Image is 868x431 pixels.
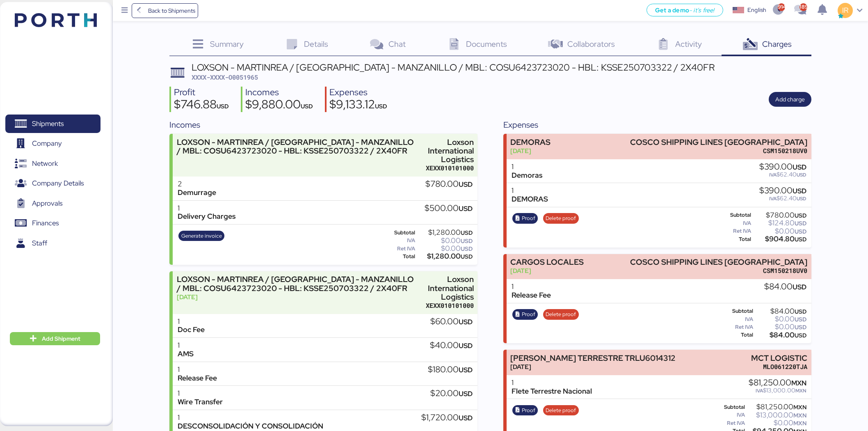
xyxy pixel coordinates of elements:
div: Flete Terrestre Nacional [512,387,592,396]
div: $0.00 [417,245,473,252]
button: Delete proof [543,405,579,416]
div: $0.00 [753,228,806,234]
div: Subtotal [718,404,745,410]
div: $81,250.00 [749,378,806,387]
span: USD [459,389,473,398]
div: IVA [384,238,415,243]
div: Total [384,254,415,259]
a: Back to Shipments [132,3,199,18]
div: $180.00 [428,365,473,374]
span: USD [795,308,806,315]
span: USD [797,195,806,202]
div: $9,133.12 [329,99,387,112]
div: 1 [512,163,542,171]
button: Delete proof [543,309,579,320]
button: Menu [118,4,132,18]
span: Company Details [32,177,84,189]
div: 1 [178,204,235,213]
div: MLO061220TJA [751,362,807,371]
a: Network [5,154,101,173]
div: CARGOS LOCALES [510,258,584,266]
div: $84.00 [764,282,806,291]
div: Release Fee [178,374,217,383]
span: USD [459,204,473,213]
button: Add charge [769,92,811,107]
div: LOXSON - MARTINREA / [GEOGRAPHIC_DATA] - MANZANILLO / MBL: COSU6423723020 - HBL: KSSE250703322 / ... [177,138,415,155]
div: $0.00 [755,324,806,330]
div: DEMORAS [510,138,550,147]
div: $84.00 [755,308,806,314]
span: Network [32,158,58,170]
span: USD [461,245,473,252]
div: $500.00 [425,204,473,213]
div: Doc Fee [178,326,205,334]
span: MXN [793,420,806,427]
div: CSM150218UV0 [630,147,807,155]
div: LOXSON - MARTINREA / [GEOGRAPHIC_DATA] - MANZANILLO / MBL: COSU6423723020 - HBL: KSSE250703322 / ... [177,275,415,292]
div: $81,250.00 [747,404,806,410]
span: Documents [466,39,507,49]
span: Shipments [32,118,64,130]
div: $124.80 [753,220,806,226]
span: Company [32,138,62,149]
div: $84.00 [755,332,806,338]
span: Proof [522,310,535,319]
div: $780.00 [425,180,473,189]
span: Proof [522,214,535,223]
div: 1 [512,378,592,387]
span: USD [459,365,473,374]
span: USD [795,236,806,243]
span: USD [793,163,806,172]
div: AMS [178,350,194,358]
span: USD [459,317,473,326]
div: $9,880.00 [245,99,313,112]
div: 1 [178,341,194,350]
div: Ret IVA [718,228,751,234]
div: $0.00 [417,238,473,244]
div: 1 [512,282,551,291]
span: Staff [32,237,47,249]
div: $904.80 [753,236,806,242]
div: IVA [718,316,754,322]
a: Company [5,134,101,153]
div: DEMORAS [512,195,548,204]
span: USD [375,102,387,110]
div: LOXSON - MARTINREA / [GEOGRAPHIC_DATA] - MANZANILLO / MBL: COSU6423723020 - HBL: KSSE250703322 / ... [192,63,715,72]
a: Finances [5,214,101,233]
div: $1,280.00 [417,229,473,236]
span: MXN [795,387,806,394]
div: Wire Transfer [178,398,223,406]
div: $390.00 [759,163,806,172]
span: Details [304,39,328,49]
span: USD [793,282,806,291]
button: Proof [512,213,538,224]
div: Incomes [169,119,477,131]
div: $390.00 [759,186,806,195]
span: USD [461,229,473,236]
div: Incomes [245,87,313,99]
span: USD [795,332,806,339]
div: DESCONSOLIDACIÓN Y CONSOLIDACIÓN [178,422,323,431]
span: MXN [791,378,806,387]
span: Proof [522,406,535,415]
span: USD [795,212,806,219]
div: $1,280.00 [417,253,473,259]
a: Staff [5,234,101,252]
div: $40.00 [430,341,473,350]
span: Finances [32,217,59,229]
div: [DATE] [177,293,415,301]
span: Summary [210,39,244,49]
span: Delete proof [546,310,576,319]
div: 1 [512,186,548,195]
a: Company Details [5,174,101,193]
div: Ret IVA [384,246,415,252]
span: USD [797,172,806,178]
div: [PERSON_NAME] TERRESTRE TRLU6014312 [510,354,676,362]
span: Delete proof [546,214,576,223]
div: Subtotal [718,308,754,314]
span: Charges [762,39,792,49]
div: Expenses [329,87,387,99]
a: Approvals [5,194,101,213]
div: [DATE] [510,362,676,371]
span: USD [459,413,473,422]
